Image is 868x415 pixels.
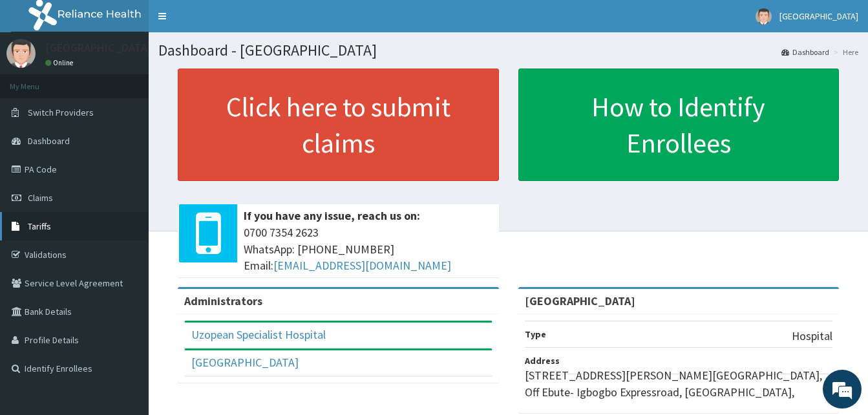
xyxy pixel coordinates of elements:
[28,135,70,147] span: Dashboard
[6,39,36,68] img: User Image
[525,367,833,400] p: [STREET_ADDRESS][PERSON_NAME][GEOGRAPHIC_DATA], Off Ebute- Igbogbo Expressroad, [GEOGRAPHIC_DATA],
[273,258,451,273] a: [EMAIL_ADDRESS][DOMAIN_NAME]
[28,220,51,232] span: Tariffs
[525,355,560,367] b: Address
[191,355,299,370] a: [GEOGRAPHIC_DATA]
[518,69,840,181] a: How to Identify Enrollees
[244,224,492,274] span: 0700 7354 2623 WhatsApp: [PHONE_NUMBER] Email:
[525,293,635,308] strong: [GEOGRAPHIC_DATA]
[184,293,262,308] b: Administrators
[158,42,858,59] h1: Dashboard - [GEOGRAPHIC_DATA]
[45,58,76,67] a: Online
[781,47,829,58] a: Dashboard
[244,208,420,223] b: If you have any issue, reach us on:
[779,10,858,22] span: [GEOGRAPHIC_DATA]
[831,47,858,58] li: Here
[28,107,94,118] span: Switch Providers
[792,328,832,345] p: Hospital
[191,327,326,342] a: Uzopean Specialist Hospital
[45,42,152,54] p: [GEOGRAPHIC_DATA]
[756,8,772,25] img: User Image
[178,69,499,181] a: Click here to submit claims
[28,192,53,204] span: Claims
[525,328,546,340] b: Type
